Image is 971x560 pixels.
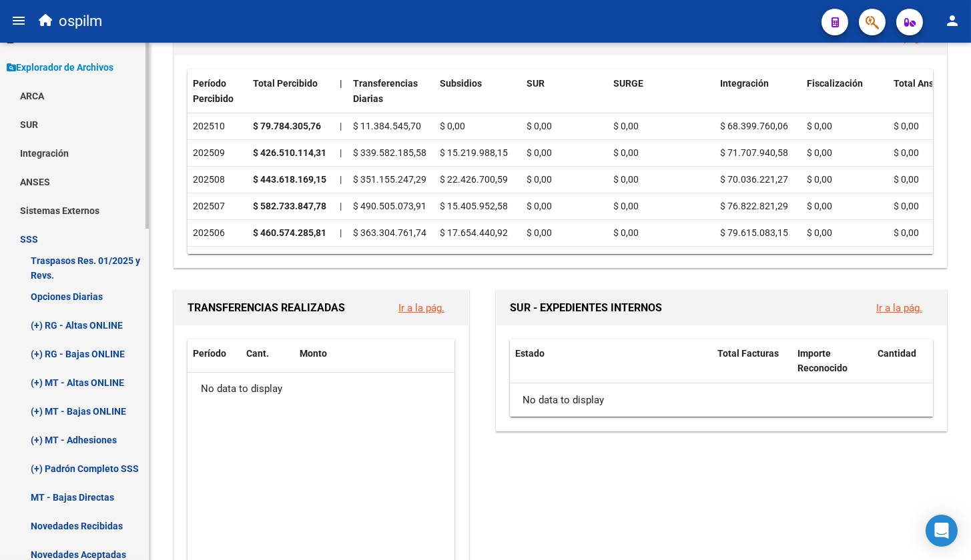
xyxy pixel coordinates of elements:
span: $ 11.384.545,70 [353,121,421,131]
span: Integración [720,78,769,89]
datatable-header-cell: Fiscalización [801,69,888,113]
span: $ 0,00 [613,227,639,238]
span: Subsidios [440,78,482,89]
span: ospilm [59,7,102,36]
span: $ 0,00 [527,227,552,238]
span: $ 70.036.221,27 [720,174,788,185]
datatable-header-cell: Total Percibido [248,69,334,113]
div: 202507 [193,199,242,214]
span: $ 79.615.083,15 [720,227,788,238]
div: Open Intercom Messenger [926,515,958,547]
div: No data to display [510,383,932,417]
span: SUR - EXPEDIENTES INTERNOS [510,301,662,314]
datatable-header-cell: SURGE [608,69,715,113]
span: | [340,78,342,89]
span: $ 0,00 [894,121,919,131]
span: $ 17.654.440,92 [440,227,508,238]
div: 202510 [193,119,242,134]
span: INGRESOS PERCIBIDOS HISTORICOS [188,31,366,44]
strong: $ 582.733.847,78 [253,201,326,211]
a: Ir a la pág. [398,302,444,314]
strong: $ 426.510.114,31 [253,147,326,158]
mat-icon: person [944,13,960,29]
button: Ir a la pág. [388,295,455,320]
datatable-header-cell: Total Facturas [712,339,792,383]
span: $ 15.405.952,58 [440,201,508,211]
span: $ 0,00 [894,227,919,238]
span: $ 0,00 [807,201,832,211]
datatable-header-cell: SUR [521,69,608,113]
datatable-header-cell: Período [188,339,241,368]
span: Total Facturas [717,348,779,359]
span: SURGE [613,78,643,89]
span: Estado [515,348,545,359]
span: $ 0,00 [613,201,639,211]
datatable-header-cell: | [334,69,348,113]
span: $ 0,00 [894,201,919,211]
button: Ir a la pág. [866,295,933,320]
span: | [340,121,342,131]
span: $ 68.399.760,06 [720,121,788,131]
span: | [340,201,342,211]
span: $ 351.155.247,29 [353,174,426,185]
span: | [340,174,342,185]
div: 202509 [193,145,242,161]
datatable-header-cell: Estado [510,339,712,383]
datatable-header-cell: Cant. [241,339,294,368]
span: $ 0,00 [807,174,832,185]
strong: $ 79.784.305,76 [253,121,321,131]
span: $ 0,00 [527,147,552,158]
span: $ 22.426.700,59 [440,174,508,185]
div: No data to display [188,373,454,406]
span: TRANSFERENCIAS REALIZADAS [188,301,345,314]
span: Período Percibido [193,78,234,104]
span: Monto [300,348,327,359]
datatable-header-cell: Transferencias Diarias [348,69,434,113]
span: $ 339.582.185,58 [353,147,426,158]
span: $ 0,00 [527,121,552,131]
span: Total Percibido [253,78,318,89]
span: $ 0,00 [613,147,639,158]
span: $ 15.219.988,15 [440,147,508,158]
datatable-header-cell: Integración [715,69,801,113]
span: SUR [527,78,545,89]
datatable-header-cell: Monto [294,339,442,368]
span: $ 76.822.821,29 [720,201,788,211]
span: $ 71.707.940,58 [720,147,788,158]
span: Período [193,348,226,359]
span: Explorador de Archivos [7,60,113,75]
span: Importe Reconocido [797,348,848,374]
span: $ 0,00 [527,174,552,185]
strong: $ 443.618.169,15 [253,174,326,185]
a: Ir a la pág. [876,302,922,314]
span: $ 0,00 [894,147,919,158]
span: $ 0,00 [440,121,465,131]
span: Fiscalización [807,78,863,89]
div: 202505 [193,252,242,267]
span: $ 0,00 [807,147,832,158]
span: $ 0,00 [807,121,832,131]
span: $ 490.505.073,91 [353,201,426,211]
div: 202508 [193,172,242,187]
div: 202506 [193,225,242,241]
span: Cantidad [878,348,916,359]
datatable-header-cell: Cantidad [872,339,932,383]
span: $ 0,00 [894,174,919,185]
span: $ 0,00 [807,227,832,238]
datatable-header-cell: Importe Reconocido [792,339,872,383]
span: | [340,227,342,238]
span: $ 363.304.761,74 [353,227,426,238]
datatable-header-cell: Período Percibido [188,69,248,113]
span: Total Anses [894,78,944,89]
span: $ 0,00 [613,121,639,131]
span: Cant. [246,348,269,359]
datatable-header-cell: Subsidios [434,69,521,113]
span: Transferencias Diarias [353,78,418,104]
span: $ 0,00 [527,201,552,211]
span: $ 0,00 [613,174,639,185]
strong: $ 460.574.285,81 [253,227,326,238]
span: | [340,147,342,158]
mat-icon: menu [11,13,27,29]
